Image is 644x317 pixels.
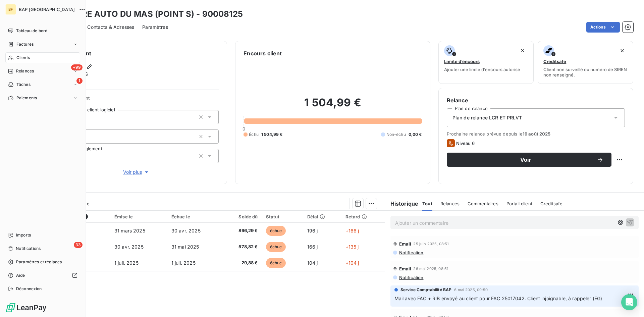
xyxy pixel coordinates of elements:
[447,131,625,137] span: Prochaine relance prévue depuis le
[59,8,243,20] h3: CENTRE AUTO DU MAS (POINT S) - 90008125
[16,259,62,265] span: Paramètres et réglages
[345,228,359,233] span: +166 j
[440,201,460,206] span: Relances
[409,131,422,138] span: 0,00 €
[345,244,359,250] span: +135 j
[394,296,602,301] span: Mail avec FAC + RIB envoyé au client pour FAC 25017042. Client injoignable, à rappeler (EG)
[456,141,475,146] span: Niveau 6
[16,272,25,278] span: Aide
[16,28,47,34] span: Tableau de bord
[538,41,633,84] button: CreditsafeClient non surveillé ou numéro de SIREN non renseigné.
[226,227,258,234] span: 896,29 €
[399,241,412,247] span: Email
[266,242,286,252] span: échue
[76,78,83,84] span: 1
[123,169,150,175] span: Voir plus
[506,201,532,206] span: Portail client
[266,226,286,236] span: échue
[114,260,139,266] span: 1 juil. 2025
[385,200,419,208] h6: Historique
[266,214,299,219] div: Statut
[523,131,551,137] span: 19 août 2025
[307,260,318,266] span: 104 j
[400,287,452,293] span: Service Comptabilité BAP
[543,59,566,64] span: Creditsafe
[438,41,534,84] button: Limite d’encoursAjouter une limite d’encours autorisé
[54,168,219,176] button: Voir plus
[413,242,449,246] span: 25 juin 2025, 08:51
[19,7,75,12] span: BAP [GEOGRAPHIC_DATA]
[398,275,424,280] span: Notification
[71,64,83,70] span: +99
[249,131,259,138] span: Échu
[307,214,337,219] div: Délai
[114,214,163,219] div: Émise le
[16,41,34,47] span: Factures
[16,232,31,238] span: Imports
[468,201,498,206] span: Commentaires
[447,96,625,104] h6: Relance
[171,244,199,250] span: 31 mai 2025
[5,4,16,15] div: BF
[307,228,318,233] span: 196 j
[171,228,201,233] span: 30 avr. 2025
[226,260,258,266] span: 29,88 €
[386,131,406,138] span: Non-échu
[540,201,563,206] span: Creditsafe
[452,114,522,121] span: Plan de relance LCR ET PRLVT
[41,49,219,57] h6: Informations client
[413,267,448,271] span: 26 mai 2025, 08:51
[399,266,412,271] span: Email
[244,49,282,57] h6: Encours client
[16,246,41,252] span: Notifications
[226,244,258,250] span: 578,82 €
[454,288,488,292] span: 6 mai 2025, 09:50
[142,24,168,31] span: Paramètres
[261,131,283,138] span: 1 504,99 €
[5,270,80,281] a: Aide
[444,59,480,64] span: Limite d’encours
[244,96,422,116] h2: 1 504,99 €
[307,244,318,250] span: 166 j
[74,242,83,248] span: 33
[345,260,359,266] span: +104 j
[16,95,37,101] span: Paiements
[243,126,245,131] span: 0
[266,258,286,268] span: échue
[422,201,432,206] span: Tout
[398,250,424,255] span: Notification
[447,153,611,167] button: Voir
[16,68,34,74] span: Relances
[54,95,219,105] span: Propriétés Client
[87,24,134,31] span: Contacts & Adresses
[444,67,520,72] span: Ajouter une limite d’encours autorisé
[543,67,628,77] span: Client non surveillé ou numéro de SIREN non renseigné.
[226,214,258,219] div: Solde dû
[114,228,145,233] span: 31 mars 2025
[171,214,218,219] div: Échue le
[5,302,47,313] img: Logo LeanPay
[345,214,381,219] div: Retard
[455,157,597,162] span: Voir
[114,244,144,250] span: 30 avr. 2025
[16,82,31,88] span: Tâches
[586,22,620,33] button: Actions
[16,286,42,292] span: Déconnexion
[621,294,637,310] div: Open Intercom Messenger
[16,55,30,61] span: Clients
[171,260,196,266] span: 1 juil. 2025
